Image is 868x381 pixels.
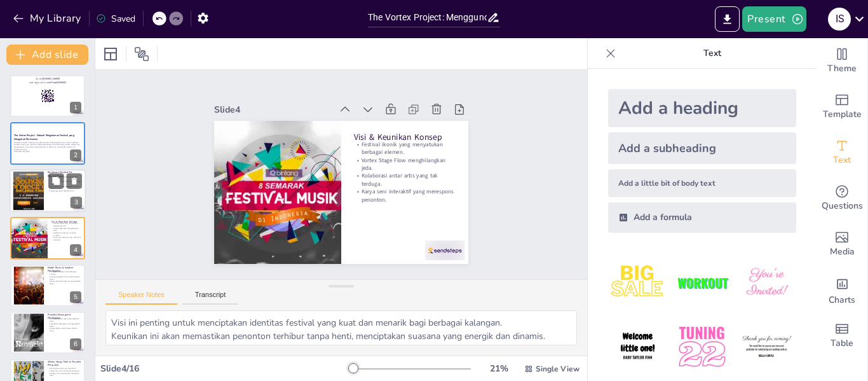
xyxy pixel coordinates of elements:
div: 1 [10,75,85,117]
p: Vortex Stage Flow menghilangkan jeda. [51,227,81,232]
div: Slide 4 / 16 [100,363,349,375]
div: Add images, graphics, shapes or video [817,221,867,267]
span: Single View [536,364,580,374]
span: Text [833,153,851,167]
div: Slide 4 [221,90,339,114]
strong: The Vortex Project - Sebuah Pengalaman Festival yang Mengubah Permainan [14,134,74,141]
span: Questions [822,199,863,213]
p: Pengembalian modal investor Rp5,61 Miliar. [48,328,81,332]
img: 2.jpeg [672,253,731,312]
div: Add ready made slides [817,84,867,130]
div: Get real-time input from your audience [817,176,867,221]
button: Present [742,6,806,32]
div: 2 [70,149,81,161]
p: Generated with [URL] [14,150,81,153]
span: Theme [827,62,857,76]
p: Festival ikonik yang menyatukan berbagai elemen. [51,223,81,227]
p: Pasar festival musik diprediksi tumbuh 15% per tahun. [48,185,82,190]
div: 2 [10,122,85,164]
p: Proyeksi Keuangan & Pendapatan [48,313,81,320]
div: I S [828,8,851,31]
div: Add charts and graphs [817,267,867,313]
span: Charts [829,293,855,307]
div: Add a subheading [608,132,796,164]
button: Duplicate Slide [48,173,64,188]
button: Speaker Notes [105,291,177,305]
div: Add a little bit of body text [608,169,796,197]
span: Template [823,107,862,121]
img: 3.jpeg [737,253,796,312]
p: Target laba bersih Rp8,25 Miliar. [48,190,82,192]
div: Add a formula [608,202,796,233]
p: Skema Harga Tiket & Proyeksi Penjualan [48,360,81,367]
div: 6 [10,312,85,354]
div: Add a table [817,313,867,359]
p: Kolaborasi antar artis yang tak terduga. [51,232,81,237]
span: Position [134,46,149,62]
p: Ringkasan Eksekutif & Peluang Pasar [48,170,82,177]
div: 21 % [484,363,514,375]
button: My Library [10,8,86,29]
p: Vortex Stage Flow menghilangkan jeda. [354,158,457,184]
button: Add slide [6,45,88,65]
p: Proposal Investasi - Peluang untuk Berinvestasi di Masa Depan Industri Musik Indonesia. Gunakan v... [14,141,81,151]
p: Go to [14,77,81,81]
div: 4 [70,244,81,256]
div: 5 [70,291,81,303]
p: Pendapatan beragam dari beberapa sumber. [48,270,81,275]
p: Sponsorship diharapkan mencapai Rp4,35 Miliar. [48,280,81,284]
button: Transcript [182,291,239,305]
p: Skema harga tiket yang terstruktur. [48,368,81,370]
div: Saved [96,13,135,25]
img: 4.jpeg [608,317,667,377]
div: 5 [10,265,85,307]
input: Insert title [368,8,487,27]
p: Kolaborasi antar artis yang tak terduga. [353,173,456,199]
p: Visi & Keunikan Konsep [51,220,81,224]
div: Change the overall theme [817,38,867,84]
p: and login with code [14,81,81,85]
p: "The Vortex Project" menawarkan festival tanpa jeda. [48,180,82,184]
p: Vortex Pass untuk 10.000 tiket pertama. [48,370,81,373]
strong: [DOMAIN_NAME] [42,78,60,81]
p: Proyeksi penjualan tiket mencapai Rp14 Miliar. [48,275,81,280]
div: 4 [10,217,85,259]
p: Total pendapatan diperkirakan Rp19,49 Miliar. [48,318,81,322]
img: 5.jpeg [672,317,731,377]
span: Media [830,245,855,259]
p: Laba bersih diharapkan mencapai Rp8,25 Miliar. [48,322,81,327]
p: Karya seni interaktif yang merespons penonton. [351,189,454,215]
textarea: Visi ini penting untuk menciptakan identitas festival yang kuat dan menarik bagi berbagai kalanga... [105,310,577,345]
div: Add text boxes [817,130,867,176]
p: Masalah festival musik konvensional adalah kebosanan. [48,176,82,180]
p: Text [621,38,804,69]
div: Add a heading [608,89,796,127]
img: 1.jpeg [608,253,667,312]
img: 6.jpeg [737,317,796,377]
button: Export to PowerPoint [715,6,740,32]
div: Layout [100,44,121,64]
p: Model Bisnis & Sumber Pendapatan [48,266,81,273]
p: Strategi untuk meningkatkan penjualan tiket. [48,372,81,377]
div: 6 [70,338,81,350]
div: 3 [10,169,86,212]
div: 3 [71,197,82,208]
p: Visi & Keunikan Konsep [357,133,459,155]
button: I S [828,6,851,32]
div: 1 [70,102,81,113]
button: Delete Slide [67,173,82,188]
p: Karya seni interaktif yang merespons penonton. [51,237,81,241]
span: Table [831,336,853,350]
p: Festival ikonik yang menyatukan berbagai elemen. [356,142,459,168]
